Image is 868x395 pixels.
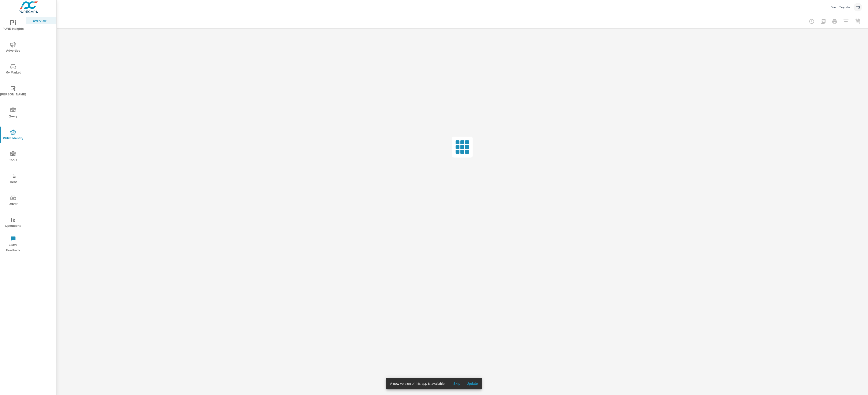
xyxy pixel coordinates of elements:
[2,129,25,141] span: PURE Identity
[2,236,25,253] span: Leave Feedback
[26,17,56,24] div: Overview
[2,42,25,54] span: Advertise
[2,173,25,185] span: Tier2
[449,380,464,387] button: Skip
[2,195,25,207] span: Driver
[2,108,25,119] span: Query
[830,5,850,9] p: Orem Toyota
[33,18,53,23] p: Overview
[2,20,25,32] span: PURE Insights
[2,64,25,75] span: My Market
[2,217,25,229] span: Operations
[464,380,480,387] button: Update
[854,3,862,11] div: TS
[451,381,463,386] span: Skip
[466,381,478,386] span: Update
[2,86,25,97] span: [PERSON_NAME]
[390,382,446,385] span: A new version of this app is available!
[0,14,26,255] div: nav menu
[2,151,25,163] span: Tools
